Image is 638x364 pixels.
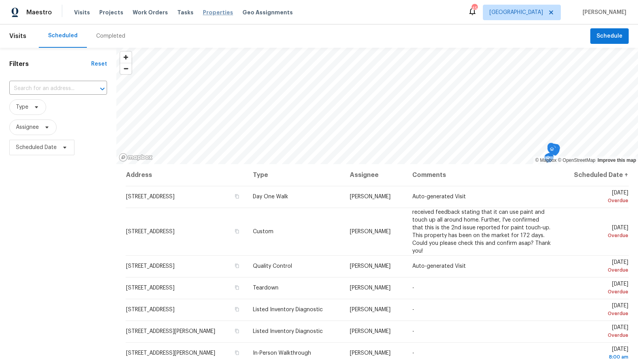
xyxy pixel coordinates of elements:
span: [DATE] [563,325,628,339]
div: 45 [472,5,477,12]
span: [STREET_ADDRESS] [126,285,175,291]
button: Copy Address [233,228,240,235]
span: [DATE] [563,225,628,239]
span: [STREET_ADDRESS][PERSON_NAME] [126,350,215,356]
span: Work Orders [133,9,168,16]
button: Zoom in [120,52,131,63]
span: Auto-generated Visit [412,263,466,269]
th: Scheduled Date ↑ [557,164,629,186]
span: - [412,329,414,334]
span: Tasks [177,10,194,15]
span: [STREET_ADDRESS] [126,229,175,234]
span: - [412,307,414,312]
div: Map marker [547,143,555,155]
span: [DATE] [563,281,628,296]
span: [PERSON_NAME] [350,285,391,291]
a: Improve this map [598,158,636,163]
span: Schedule [597,31,622,41]
span: Custom [253,229,273,234]
div: Overdue [563,232,628,239]
span: [PERSON_NAME] [350,307,391,312]
div: Map marker [549,144,557,156]
span: Day One Walk [253,194,288,199]
span: Listed Inventory Diagnostic [253,307,323,312]
span: - [412,285,414,291]
span: - [412,350,414,356]
span: Geo Assignments [242,9,293,16]
span: [DATE] [563,303,628,317]
span: Scheduled Date [16,144,57,151]
span: [STREET_ADDRESS] [126,194,175,199]
span: [DATE] [563,190,628,205]
button: Copy Address [233,193,240,200]
span: [PERSON_NAME] [350,329,391,334]
h1: Filters [9,60,91,68]
span: In-Person Walkthrough [253,350,311,356]
canvas: Map [116,48,638,164]
span: [STREET_ADDRESS] [126,307,175,312]
span: Type [16,103,28,111]
span: Assignee [16,123,39,131]
a: Mapbox [535,158,557,163]
input: Search for an address... [9,83,85,95]
div: Scheduled [48,32,78,40]
button: Copy Address [233,349,240,356]
div: Overdue [563,266,628,274]
span: [PERSON_NAME] [350,263,391,269]
span: [STREET_ADDRESS] [126,263,175,269]
th: Type [247,164,344,186]
div: Overdue [563,197,628,205]
span: Maestro [26,9,52,16]
th: Address [126,164,247,186]
span: Teardown [253,285,278,291]
button: Schedule [590,28,629,44]
button: Copy Address [233,306,240,313]
button: Copy Address [233,328,240,335]
span: [PERSON_NAME] [350,194,391,199]
a: Mapbox homepage [119,153,153,162]
th: Comments [406,164,557,186]
span: [DATE] [563,347,628,361]
button: Zoom out [120,63,131,74]
span: [GEOGRAPHIC_DATA] [489,9,543,16]
span: Projects [99,9,123,16]
div: Map marker [546,153,553,165]
div: Overdue [563,331,628,339]
button: Copy Address [233,284,240,291]
div: Overdue [563,310,628,317]
span: Visits [74,9,90,16]
div: Completed [96,32,125,40]
div: Map marker [548,145,556,157]
span: Listed Inventory Diagnostic [253,329,323,334]
a: OpenStreetMap [558,158,595,163]
span: [DATE] [563,260,628,274]
span: [PERSON_NAME] [350,229,391,234]
button: Open [97,83,108,94]
span: Visits [9,28,26,45]
span: Properties [203,9,233,16]
div: 8:00 am [563,353,628,361]
div: Overdue [563,288,628,296]
span: Zoom out [120,63,131,74]
span: [PERSON_NAME] [350,350,391,356]
button: Copy Address [233,262,240,269]
span: [STREET_ADDRESS][PERSON_NAME] [126,329,215,334]
div: Map marker [550,144,558,156]
span: Quality Control [253,263,292,269]
span: Auto-generated Visit [412,194,466,199]
span: received feedback stating that it can use paint and touch up all around home. Further, I've confi... [412,210,551,254]
div: Reset [91,60,107,68]
div: Map marker [544,154,552,166]
span: [PERSON_NAME] [579,9,626,16]
th: Assignee [344,164,406,186]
